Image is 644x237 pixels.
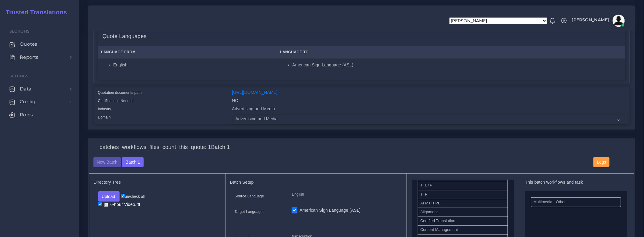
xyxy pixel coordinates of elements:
[5,51,75,64] a: Reports
[292,62,622,68] li: American Sign Language (ASL)
[122,157,143,168] button: Batch 1
[2,9,67,16] h2: Trusted Translations
[418,225,508,235] li: Content Management
[572,18,609,22] span: [PERSON_NAME]
[121,194,125,198] input: un/check all
[20,111,33,118] span: Roles
[525,180,627,185] h5: This batch workflows and task
[113,62,274,68] li: English
[5,108,75,121] a: Roles
[230,180,402,185] h5: Batch Setup
[418,199,508,208] li: AI MT+FPE
[569,15,627,27] a: [PERSON_NAME]avatar
[98,98,134,104] label: Certifications Needed
[93,159,121,164] a: New Batch
[299,207,361,214] label: American Sign Language (ASL)
[292,191,397,198] p: English
[103,33,147,40] h4: Quote Languages
[121,194,145,199] label: un/check all
[227,97,630,106] div: NO
[20,54,38,61] span: Reports
[232,90,278,95] a: [URL][DOMAIN_NAME]
[418,190,508,199] li: T+P
[20,98,36,105] span: Config
[20,86,31,92] span: Data
[20,41,37,48] span: Quotes
[5,83,75,95] a: Data
[98,106,111,112] label: Industry
[227,106,630,114] div: Advertising and Media
[98,90,142,95] label: Quotation documents path
[531,197,621,207] li: Multimedia - Other
[98,115,111,120] label: Domain
[418,181,508,190] li: T+E+P
[5,95,75,108] a: Config
[613,15,625,27] img: avatar
[98,191,120,202] button: Upload
[100,144,211,151] h4: batches_workflows_files_count_this_quote: 1
[98,46,277,58] th: Language From
[102,202,142,207] a: 6-hour Video.rtf
[5,38,75,51] a: Quotes
[418,208,508,217] li: Alignment
[2,7,67,17] a: Trusted Translations
[93,157,121,168] button: New Batch
[597,160,606,164] span: Logs
[122,159,143,164] a: Batch 1
[593,157,610,168] button: Logs
[235,209,264,214] label: Target Languages
[9,29,30,34] span: Sections
[9,74,29,78] span: Settings
[418,217,508,226] li: Certified Translation
[211,144,230,151] h4: Batch 1
[277,46,625,58] th: Language To
[94,180,220,185] h5: Directory Tree
[235,193,264,199] label: Source Language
